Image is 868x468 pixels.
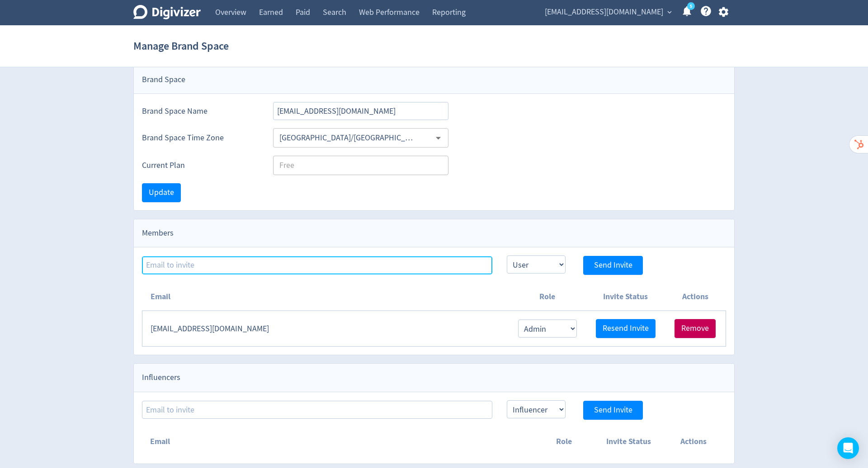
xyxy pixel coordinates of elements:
th: Invite Status [596,428,661,455]
label: Brand Space Name [142,106,259,117]
button: Update [142,183,181,202]
button: Send Invite [583,401,643,420]
input: Email to invite [142,256,492,274]
span: Resend Invite [603,324,649,333]
h1: Manage Brand Space [133,32,229,60]
button: [EMAIL_ADDRESS][DOMAIN_NAME] [542,5,674,19]
button: Remove [675,319,716,338]
span: Remove [681,324,709,333]
th: Invite Status [586,283,665,311]
th: Role [531,428,596,455]
div: Members [134,219,734,247]
th: Role [509,283,586,311]
button: Resend Invite [596,319,656,338]
button: Open [431,131,445,145]
label: Current Plan [142,160,259,171]
text: 5 [690,3,692,9]
th: Email [142,428,531,455]
button: Send Invite [583,256,643,275]
span: Send Invite [594,406,632,414]
th: Email [142,283,509,311]
div: Open Intercom Messenger [837,437,859,459]
label: Brand Space Time Zone [142,132,259,144]
a: 5 [687,2,695,10]
input: Brand Space [273,102,448,120]
span: expand_more [665,8,674,16]
span: Send Invite [594,261,632,269]
div: Brand Space [134,66,734,94]
th: Actions [661,428,726,455]
span: Update [149,189,174,197]
span: [EMAIL_ADDRESS][DOMAIN_NAME] [545,5,663,19]
th: Actions [665,283,726,311]
input: Email to invite [142,401,492,419]
td: [EMAIL_ADDRESS][DOMAIN_NAME] [142,311,509,347]
div: Influencers [134,364,734,392]
input: Select Timezone [276,131,419,145]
